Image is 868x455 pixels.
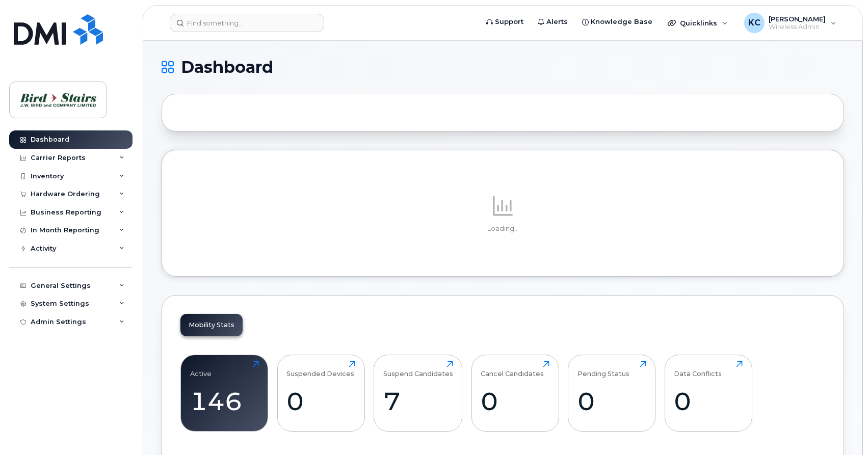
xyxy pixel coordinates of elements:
a: Suspend Candidates7 [383,361,453,426]
div: 7 [383,386,453,416]
a: Suspended Devices0 [286,361,355,426]
div: Active [190,361,212,378]
span: Dashboard [181,60,273,75]
a: Cancel Candidates0 [481,361,549,426]
div: 0 [286,386,355,416]
a: Data Conflicts0 [674,361,743,426]
p: Loading... [180,224,825,233]
div: 146 [190,386,259,416]
div: 0 [481,386,549,416]
div: 0 [577,386,646,416]
div: Pending Status [577,361,629,378]
div: 0 [674,386,743,416]
div: Data Conflicts [674,361,722,378]
div: Suspend Candidates [383,361,453,378]
div: Cancel Candidates [481,361,544,378]
a: Active146 [190,361,259,426]
a: Pending Status0 [577,361,646,426]
div: Suspended Devices [286,361,354,378]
